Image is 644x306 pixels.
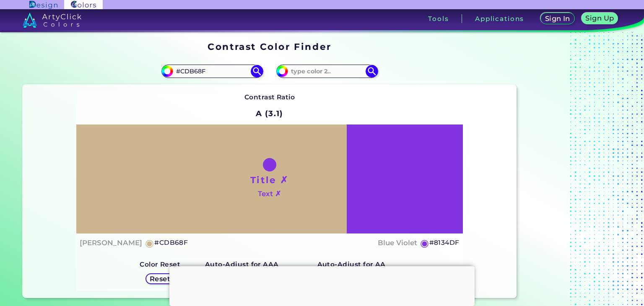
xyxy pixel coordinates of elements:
h2: A (3.1) [252,104,287,123]
img: logo_artyclick_colors_white.svg [23,13,82,28]
h1: Title ✗ [250,174,289,186]
h1: Contrast Color Finder [208,40,331,53]
h3: Tools [428,16,449,22]
a: Sign Up [583,13,616,24]
h5: #CDB68F [154,237,188,248]
h4: [PERSON_NAME] [80,237,142,249]
h5: #8134DF [429,237,460,248]
iframe: Advertisement [169,266,475,304]
strong: Color Reset [140,260,180,268]
strong: Auto-Adjust for AAA [205,260,279,268]
h5: Sign In [546,16,569,22]
h4: Blue Violet [378,237,417,249]
input: type color 1.. [173,66,251,77]
input: type color 2.. [288,66,366,77]
h5: ◉ [420,238,429,248]
strong: Contrast Ratio [244,93,295,101]
strong: Auto-Adjust for AA [317,260,386,268]
iframe: Advertisement [520,38,625,301]
img: icon search [251,65,263,78]
img: ArtyClick Design logo [29,1,57,9]
h4: Text ✗ [258,188,281,200]
h5: Sign Up [587,15,613,21]
img: icon search [366,65,378,78]
h5: ◉ [145,238,154,248]
h5: Reset [151,276,169,282]
h3: Applications [475,16,524,22]
a: Sign In [542,13,573,24]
